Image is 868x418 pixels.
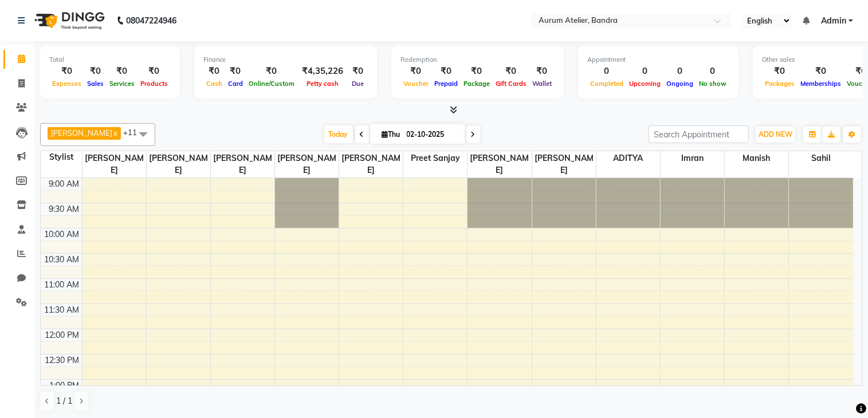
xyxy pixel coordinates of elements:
[138,65,171,78] div: ₹0
[42,279,82,291] div: 11:00 AM
[461,80,493,88] span: Package
[138,80,171,88] span: Products
[339,151,403,178] span: [PERSON_NAME]
[84,80,107,88] span: Sales
[84,65,107,78] div: ₹0
[297,65,348,78] div: ₹4,35,226
[123,128,146,137] span: +11
[756,127,795,143] button: ADD NEW
[107,65,138,78] div: ₹0
[403,126,461,143] input: 2025-10-02
[798,80,844,88] span: Memberships
[246,80,297,88] span: Online/Custom
[762,65,798,78] div: ₹0
[211,151,274,178] span: [PERSON_NAME]
[324,125,353,143] span: Today
[83,151,146,178] span: [PERSON_NAME]
[126,5,176,37] b: 08047224946
[468,151,531,178] span: [PERSON_NAME]
[626,65,663,78] div: 0
[725,151,788,165] span: manish
[696,65,729,78] div: 0
[587,80,626,88] span: Completed
[400,55,555,65] div: Redemption
[112,128,117,137] a: x
[348,65,368,78] div: ₹0
[529,80,555,88] span: Wallet
[762,80,798,88] span: Packages
[225,65,246,78] div: ₹0
[493,80,529,88] span: Gift Cards
[51,128,112,137] span: [PERSON_NAME]
[626,80,663,88] span: Upcoming
[203,55,368,65] div: Finance
[48,380,82,392] div: 1:00 PM
[663,80,696,88] span: Ongoing
[41,151,82,163] div: Stylist
[203,80,225,88] span: Cash
[400,65,431,78] div: ₹0
[56,395,72,407] span: 1 / 1
[529,65,555,78] div: ₹0
[49,65,84,78] div: ₹0
[49,55,171,65] div: Total
[400,80,431,88] span: Voucher
[42,254,82,266] div: 10:30 AM
[798,65,844,78] div: ₹0
[304,80,341,88] span: Petty cash
[225,80,246,88] span: Card
[47,178,82,190] div: 9:00 AM
[107,80,138,88] span: Services
[42,304,82,316] div: 11:30 AM
[696,80,729,88] span: No show
[821,15,846,27] span: Admin
[493,65,529,78] div: ₹0
[649,125,749,143] input: Search Appointment
[759,130,792,139] span: ADD NEW
[431,65,461,78] div: ₹0
[403,151,467,165] span: Preet sanjay
[43,329,82,341] div: 12:00 PM
[596,151,660,165] span: ADITYA
[349,80,367,88] span: Due
[379,130,403,139] span: Thu
[42,228,82,240] div: 10:00 AM
[663,65,696,78] div: 0
[43,354,82,366] div: 12:30 PM
[29,5,108,37] img: logo
[587,55,729,65] div: Appointment
[532,151,596,178] span: [PERSON_NAME]
[246,65,297,78] div: ₹0
[147,151,210,178] span: [PERSON_NAME]
[461,65,493,78] div: ₹0
[431,80,461,88] span: Prepaid
[661,151,724,165] span: imran
[587,65,626,78] div: 0
[275,151,339,178] span: [PERSON_NAME]
[789,151,853,165] span: sahil
[47,203,82,215] div: 9:30 AM
[203,65,225,78] div: ₹0
[49,80,84,88] span: Expenses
